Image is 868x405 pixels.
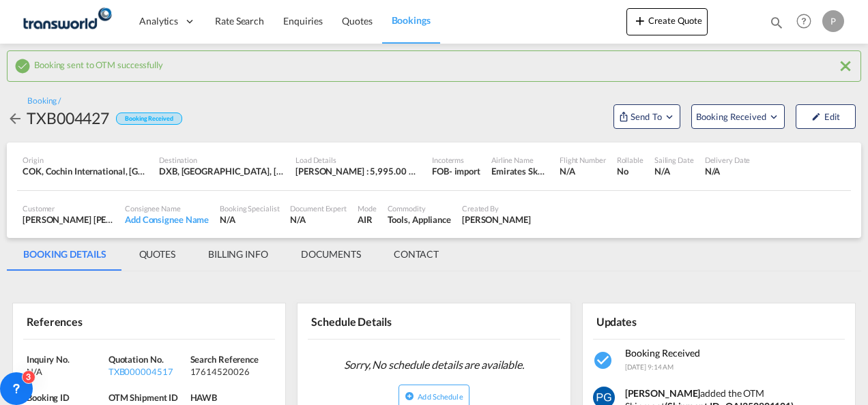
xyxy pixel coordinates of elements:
div: AIR [358,213,377,226]
span: Rate Search [215,15,264,27]
div: Customer [23,203,114,213]
div: Booking Received [116,112,182,125]
span: Bookings [392,14,431,26]
div: No [617,165,643,177]
img: f753ae806dec11f0841701cdfdf085c0.png [20,6,113,37]
span: Booking Received [696,110,768,123]
md-tab-item: BOOKING DETAILS [7,238,123,271]
md-tab-item: BILLING INFO [192,238,285,271]
div: TXB000004517 [108,365,187,378]
span: Add Schedule [418,392,463,401]
div: N/A [27,365,105,378]
div: FOB [432,165,449,177]
md-icon: icon-close [837,58,854,74]
div: icon-magnify [769,15,784,35]
span: Booking Received [625,347,700,359]
md-icon: icon-checkbox-marked-circle [14,58,31,74]
md-tab-item: QUOTES [123,238,192,271]
md-icon: icon-plus 400-fg [632,12,648,29]
span: Inquiry No. [27,354,70,365]
md-icon: icon-pencil [811,112,821,121]
div: [PERSON_NAME] [PERSON_NAME] [23,213,114,226]
div: N/A [705,165,751,177]
md-tab-item: DOCUMENTS [285,238,377,271]
span: Sorry, No schedule details are available. [338,352,530,378]
div: Booking / [27,95,61,107]
div: - import [449,165,480,177]
span: OTM Shipment ID [108,392,179,403]
span: Booking ID [27,392,70,403]
div: Booking Specialist [220,203,279,213]
span: Search Reference [190,354,259,365]
div: Delivery Date [705,155,751,165]
div: Schedule Details [308,309,431,333]
div: Document Expert [290,203,347,213]
div: Origin [23,155,148,165]
md-tab-item: CONTACT [377,238,455,271]
md-icon: icon-plus-circle [405,391,414,401]
md-icon: icon-checkbox-marked-circle [593,350,615,372]
div: Flight Number [560,155,606,165]
button: icon-pencilEdit [796,104,856,129]
div: TXB004427 [27,107,109,129]
div: Commodity [388,203,451,213]
strong: [PERSON_NAME] [625,387,701,399]
button: Open demo menu [613,104,680,129]
div: Updates [593,309,717,333]
div: Consignee Name [125,203,209,213]
div: 17614520026 [190,365,269,378]
div: Airline Name [491,155,549,165]
div: Sailing Date [654,155,694,165]
div: Load Details [295,155,421,165]
div: icon-arrow-left [7,107,27,129]
md-pagination-wrapper: Use the left and right arrow keys to navigate between tabs [7,238,455,271]
div: Destination [159,155,285,165]
div: References [23,309,147,333]
span: Send To [629,110,663,123]
div: Emirates SkyCargo [491,165,549,177]
button: Open demo menu [691,104,785,129]
div: Tools, Appliance [388,213,451,226]
div: Add Consignee Name [125,213,209,226]
div: Mode [358,203,377,213]
span: Quotes [342,15,372,27]
div: P [822,10,844,32]
div: Pradhesh Gautham [462,213,531,226]
div: N/A [560,165,606,177]
md-icon: icon-magnify [769,15,784,30]
div: COK, Cochin International, Cochin, India, Indian Subcontinent, Asia Pacific [23,165,148,177]
span: Help [792,10,815,33]
md-icon: icon-arrow-left [7,110,23,127]
div: N/A [290,213,347,226]
span: Quotation No. [108,354,164,365]
button: icon-plus 400-fgCreate Quote [626,8,708,35]
div: N/A [654,165,694,177]
div: N/A [220,213,279,226]
span: Analytics [139,14,178,28]
div: Rollable [617,155,643,165]
span: Booking sent to OTM successfully [34,56,163,70]
span: HAWB [190,392,218,403]
div: Incoterms [432,155,480,165]
span: Enquiries [283,15,323,27]
div: [PERSON_NAME] : 5,995.00 KG | Volumetric Wt : 5,995.00 KG | Chargeable Wt : 5,995.00 KG [295,165,421,177]
span: [DATE] 9:14 AM [625,363,674,371]
div: Help [792,10,822,34]
div: DXB, Dubai International, Dubai, United Arab Emirates, Middle East, Middle East [159,165,285,177]
div: Created By [462,203,531,213]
